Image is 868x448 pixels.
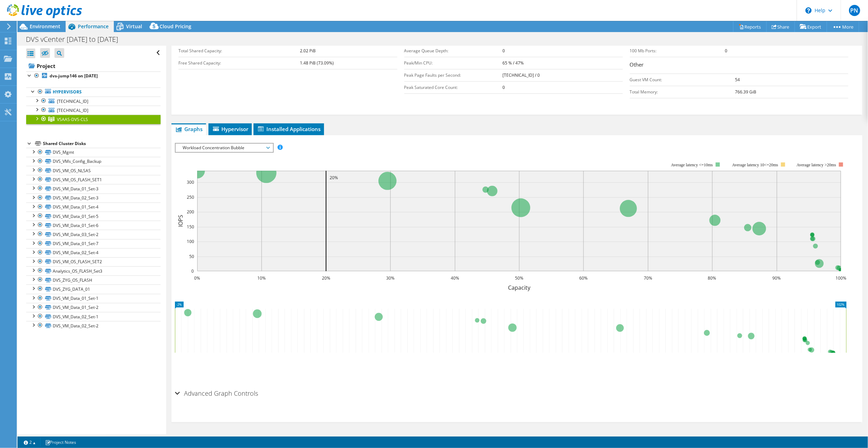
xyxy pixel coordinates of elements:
text: 100 [187,238,194,244]
b: 65 % / 47% [502,60,524,66]
td: Total Shared Capacity: [178,45,300,57]
b: 0 [502,84,505,90]
text: 0% [194,275,200,281]
a: DVS_VM_Data_02_Set-4 [26,248,161,257]
text: 50 [189,253,194,259]
a: DVS_VM_Data_03_Set-2 [26,230,161,239]
tspan: Average latency 10<=20ms [732,162,778,167]
span: Graphs [175,126,203,132]
a: Export [795,21,827,32]
a: DVS_VM_OS_FLASH_SET1 [26,175,161,184]
b: dvs-jump146 on [DATE] [50,73,98,79]
text: 150 [187,224,194,230]
b: 2.02 PiB [300,48,316,54]
a: DVS_VM_Data_02_Set-1 [26,312,161,321]
a: Analytics_OS_FLASH_Set3 [26,266,161,275]
text: 20% [322,275,330,281]
span: Virtual [126,23,142,30]
a: DVS_VM_Data_01_Set-1 [26,294,161,303]
text: 50% [515,275,523,281]
span: [TECHNICAL_ID] [57,107,88,113]
text: 20% [330,175,338,181]
h1: DVS vCenter [DATE] to [DATE] [23,36,129,43]
b: 766.39 GiB [735,89,756,95]
a: DVS_VM_Data_01_Set-6 [26,221,161,230]
text: 10% [257,275,266,281]
span: Hypervisor [212,126,248,132]
text: 300 [187,179,194,185]
a: Project [26,60,161,71]
text: 40% [451,275,459,281]
span: Cloud Pricing [160,23,191,30]
a: [TECHNICAL_ID] [26,97,161,106]
td: Free Shared Capacity: [178,57,300,69]
svg: \n [806,7,812,14]
b: [TECHNICAL_ID] / 0 [502,72,540,78]
a: Hypervisors [26,88,161,97]
text: 100% [836,275,847,281]
td: 100 Mb Ports: [630,45,725,57]
a: Project Notes [40,438,81,447]
text: 80% [708,275,716,281]
b: 0 [725,48,727,54]
a: More [827,21,859,32]
a: DVS_ZYG_DATA_01 [26,284,161,294]
a: DVS_ZYG_OS_FLASH [26,275,161,284]
a: DVS_VM_OS_NLSAS [26,166,161,175]
a: DVS_VMs_Config_Backup [26,157,161,166]
span: PN [849,5,860,16]
span: Performance [78,23,109,30]
text: Capacity [508,284,531,291]
b: 54 [735,77,740,83]
td: Guest VM Count: [630,74,735,86]
a: DVS_VM_Data_01_Set-3 [26,184,161,193]
b: 0 [502,48,505,54]
h2: Advanced Graph Controls [175,386,258,400]
text: 60% [579,275,588,281]
h3: Other [630,61,848,70]
b: 1.48 PiB (73.09%) [300,60,334,66]
a: DVS_VM_Data_02_Set-3 [26,193,161,203]
span: Environment [30,23,60,30]
a: DVS_VM_Data_02_Set-2 [26,321,161,330]
td: Average Queue Depth: [404,45,503,57]
text: 200 [187,209,194,215]
td: Total Memory: [630,86,735,98]
div: Shared Cluster Disks [43,139,161,148]
text: 250 [187,194,194,200]
a: Share [766,21,795,32]
a: DVS_VM_Data_01_Set-2 [26,303,161,312]
a: DVS_Mgmt [26,148,161,157]
text: Average latency >20ms [797,162,836,167]
a: DVS_VM_Data_01_Set-4 [26,203,161,212]
span: Workload Concentration Bubble [179,144,269,152]
a: Reports [733,21,767,32]
text: 30% [386,275,395,281]
text: IOPS [177,215,184,227]
a: DVS_VM_Data_01_Set-7 [26,239,161,248]
span: Installed Applications [257,126,321,132]
a: [TECHNICAL_ID] [26,106,161,115]
a: 2 [19,438,41,447]
span: [TECHNICAL_ID] [57,98,88,104]
a: DVS_VM_Data_01_Set-5 [26,212,161,221]
text: 0 [191,268,194,274]
td: Peak Page Faults per Second: [404,69,503,81]
a: DVS_VM_OS_FLASH_SET2 [26,257,161,266]
a: VSAAS-DVS-CLS [26,115,161,124]
a: dvs-jump146 on [DATE] [26,71,161,81]
text: 70% [644,275,652,281]
td: Peak/Min CPU: [404,57,503,69]
tspan: Average latency <=10ms [671,162,713,167]
span: VSAAS-DVS-CLS [57,116,88,122]
td: Peak Saturated Core Count: [404,81,503,93]
text: 90% [773,275,781,281]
